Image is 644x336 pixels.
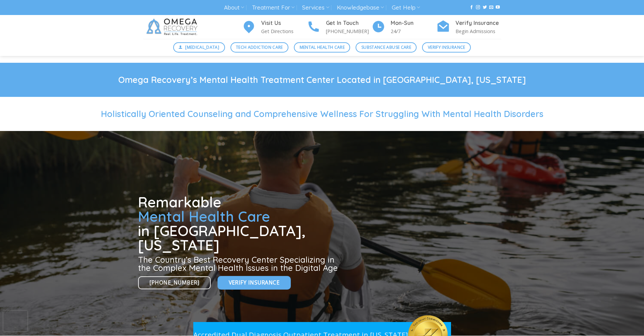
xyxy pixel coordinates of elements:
[326,19,372,28] h4: Get In Touch
[356,42,417,53] a: Substance Abuse Care
[138,255,341,272] h3: The Country’s Best Recovery Center Specializing in the Complex Mental Health Issues in the Digita...
[361,44,411,50] span: Substance Abuse Care
[138,207,270,225] span: Mental Health Care
[3,311,27,331] iframe: reCAPTCHA
[489,5,493,10] a: Send us an email
[300,44,345,50] span: Mental Health Care
[302,1,329,14] a: Services
[173,42,225,53] a: [MEDICAL_DATA]
[252,1,295,14] a: Treatment For
[391,27,436,35] p: 24/7
[455,27,501,35] p: Begin Admissions
[428,44,465,50] span: Verify Insurance
[476,5,480,10] a: Follow on Instagram
[307,19,372,35] a: Get In Touch [PHONE_NUMBER]
[138,276,211,290] a: [PHONE_NUMBER]
[392,1,420,14] a: Get Help
[455,19,501,28] h4: Verify Insurance
[230,42,289,53] a: Tech Addiction Care
[218,276,291,289] a: Verify Insurance
[469,5,474,10] a: Follow on Facebook
[150,278,199,287] span: [PHONE_NUMBER]
[337,1,384,14] a: Knowledgebase
[436,19,501,35] a: Verify Insurance Begin Admissions
[101,108,543,119] span: Holistically Oriented Counseling and Comprehensive Wellness For Struggling With Mental Health Dis...
[483,5,487,10] a: Follow on Twitter
[224,1,244,14] a: About
[143,15,203,39] img: Omega Recovery
[326,27,372,35] p: [PHONE_NUMBER]
[138,195,341,252] h1: Remarkable in [GEOGRAPHIC_DATA], [US_STATE]
[294,42,350,53] a: Mental Health Care
[391,19,436,28] h4: Mon-Sun
[422,42,471,53] a: Verify Insurance
[185,44,219,50] span: [MEDICAL_DATA]
[229,278,280,287] span: Verify Insurance
[261,27,307,35] p: Get Directions
[261,19,307,28] h4: Visit Us
[242,19,307,35] a: Visit Us Get Directions
[236,44,283,50] span: Tech Addiction Care
[496,5,500,10] a: Follow on YouTube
